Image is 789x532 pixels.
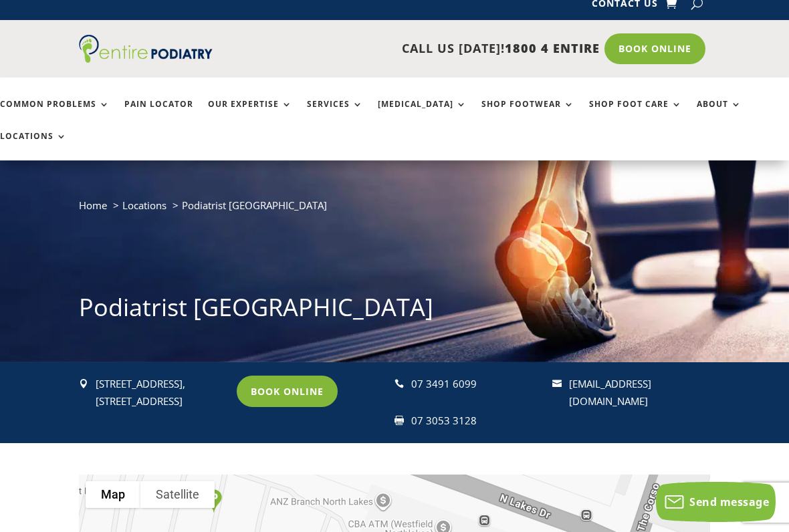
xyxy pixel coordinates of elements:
p: CALL US [DATE]! [219,40,600,57]
button: Show satellite imagery [140,481,215,508]
a: Entire Podiatry [79,52,213,65]
a: Book Online [237,376,338,406]
nav: breadcrumb [79,196,710,224]
span:  [552,379,562,388]
a: Our Expertise [208,100,292,128]
a: Shop Footwear [481,100,574,128]
span: Podiatrist [GEOGRAPHIC_DATA] [182,198,327,212]
div: Parking [200,484,227,518]
p: [STREET_ADDRESS], [STREET_ADDRESS] [96,376,227,410]
a: Pain Locator [124,100,193,128]
a: Services [307,100,363,128]
span:  [79,379,88,388]
img: logo (1) [79,35,213,63]
span: Send message [689,495,769,509]
a: [MEDICAL_DATA] [378,100,467,128]
a: Locations [122,198,166,212]
h1: Podiatrist [GEOGRAPHIC_DATA] [79,291,710,331]
span: 1800 4 ENTIRE [505,40,600,56]
span:  [394,416,404,425]
button: Send message [656,482,776,522]
span:  [394,379,404,388]
div: 07 3053 3128 [411,412,543,430]
a: Book Online [604,33,705,64]
a: Shop Foot Care [589,100,682,128]
a: [EMAIL_ADDRESS][DOMAIN_NAME] [569,377,651,408]
a: About [697,100,742,128]
div: 07 3491 6099 [411,376,543,393]
a: Home [79,198,107,212]
button: Show street map [86,481,140,508]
